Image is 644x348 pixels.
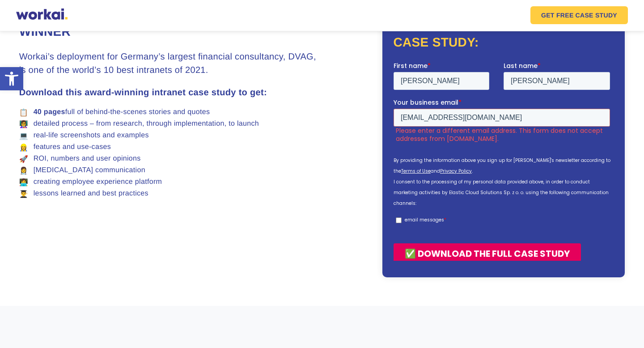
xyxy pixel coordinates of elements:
li: full of behind-the-scenes stories and quotes [19,108,322,116]
h3: Workai’s deployment for Germany’s largest financial consultancy, DVAG, is one of the world’s 10 b... [19,50,322,77]
a: GET FREECASE STUDY [530,6,628,24]
span: 🚀 [19,155,28,164]
iframe: Form 0 [394,61,614,261]
span: 💻 [19,132,28,140]
li: detailed process – from research, through implementation, to launch [19,120,322,128]
em: GET FREE [541,12,574,18]
span: 👷‍♀️ [19,143,28,152]
strong: 40 pages [34,108,65,116]
span: 👩‍⚕️ [19,166,28,175]
li: ROI, numbers and user opinions [19,155,322,163]
li: features and use-cases [19,143,322,151]
li: real-life screenshots and examples [19,132,322,140]
span: 👩‍🏫 [19,120,28,129]
span: 👨‍🎓 [19,190,28,199]
span: 👩‍💻 [19,178,28,187]
li: [MEDICAL_DATA] communication [19,166,322,174]
li: creating employee experience platform [19,178,322,186]
strong: Download this award-winning intranet case study to get: [19,88,267,98]
li: lessons learned and best practices [19,190,322,198]
span: 📋 [19,108,28,117]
